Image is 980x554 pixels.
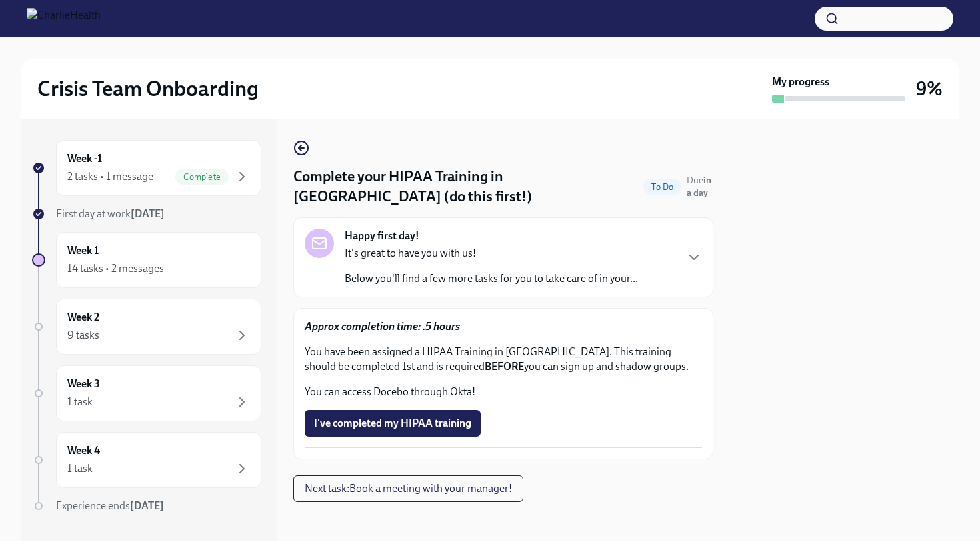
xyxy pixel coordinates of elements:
button: I've completed my HIPAA training [305,410,481,437]
strong: in a day [687,175,711,199]
a: Week 114 tasks • 2 messages [32,232,261,288]
strong: Approx completion time: .5 hours [305,320,460,333]
span: To Do [643,182,681,192]
span: August 20th, 2025 10:00 [687,174,713,199]
div: 2 tasks • 1 message [67,169,153,184]
span: Complete [175,172,229,182]
h6: Week 3 [67,377,100,391]
span: Due [687,175,711,199]
h3: 9% [916,77,943,101]
p: Below you'll find a few more tasks for you to take care of in your... [345,271,638,286]
a: Week -12 tasks • 1 messageComplete [32,140,261,196]
span: Next task : Book a meeting with your manager! [305,482,512,495]
h6: Week -1 [67,151,102,166]
h6: Week 1 [67,243,99,258]
div: 1 task [67,395,93,409]
a: Week 29 tasks [32,299,261,355]
div: 9 tasks [67,328,99,343]
strong: BEFORE [485,360,524,373]
h2: Crisis Team Onboarding [37,75,259,102]
p: It's great to have you with us! [345,246,638,261]
h6: Week 2 [67,310,99,325]
a: First day at work[DATE] [32,207,261,221]
strong: [DATE] [130,499,164,512]
div: 14 tasks • 2 messages [67,261,164,276]
a: Week 41 task [32,432,261,488]
strong: [DATE] [131,207,165,220]
h6: Week 4 [67,443,100,458]
div: 1 task [67,461,93,476]
span: First day at work [56,207,165,220]
h4: Complete your HIPAA Training in [GEOGRAPHIC_DATA] (do this first!) [293,167,638,207]
a: Week 31 task [32,365,261,421]
img: CharlieHealth [27,8,101,29]
span: I've completed my HIPAA training [314,417,471,430]
span: Experience ends [56,499,164,512]
p: You can access Docebo through Okta! [305,385,702,399]
p: You have been assigned a HIPAA Training in [GEOGRAPHIC_DATA]. This training should be completed 1... [305,345,702,374]
button: Next task:Book a meeting with your manager! [293,475,523,502]
strong: Happy first day! [345,229,419,243]
strong: My progress [772,75,829,89]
